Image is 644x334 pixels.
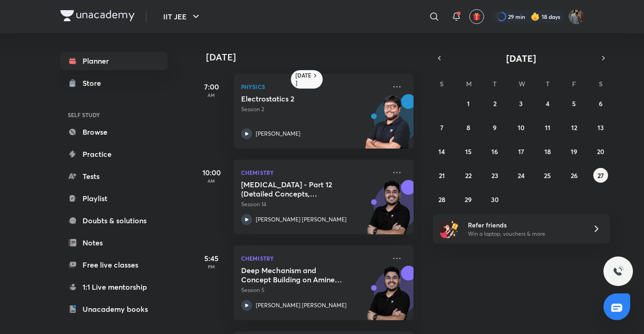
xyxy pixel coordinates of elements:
[60,300,167,318] a: Unacademy books
[60,233,167,252] a: Notes
[295,72,312,87] h6: [DATE]
[519,79,525,88] abbr: Wednesday
[83,78,106,89] div: Store
[597,171,604,180] abbr: September 27, 2025
[440,220,459,238] img: referral
[593,144,608,159] button: September 20, 2025
[491,147,498,156] abbr: September 16, 2025
[461,120,476,135] button: September 8, 2025
[545,123,550,132] abbr: September 11, 2025
[241,81,386,92] p: Physics
[461,192,476,207] button: September 29, 2025
[613,266,624,277] img: ttu
[363,266,414,329] img: unacademy
[60,10,135,24] a: Company Logo
[461,144,476,159] button: September 15, 2025
[241,180,356,198] h5: Hydrocarbons - Part 12 (Detailed Concepts, Mechanism, Critical Thinking and Illustartions)
[487,168,502,183] button: September 23, 2025
[256,215,347,224] p: [PERSON_NAME] [PERSON_NAME]
[256,130,301,138] p: [PERSON_NAME]
[465,171,472,180] abbr: September 22, 2025
[546,79,549,88] abbr: Thursday
[193,167,230,178] h5: 10:00
[593,168,608,183] button: September 27, 2025
[467,99,470,108] abbr: September 1, 2025
[60,107,167,123] h6: SELF STUDY
[567,96,581,111] button: September 5, 2025
[434,168,449,183] button: September 21, 2025
[593,96,608,111] button: September 6, 2025
[363,94,414,158] img: unacademy
[60,167,167,185] a: Tests
[60,74,167,92] a: Store
[487,120,502,135] button: September 9, 2025
[60,10,135,21] img: Company Logo
[540,96,555,111] button: September 4, 2025
[461,168,476,183] button: September 22, 2025
[540,144,555,159] button: September 18, 2025
[568,9,584,24] img: Shivam Munot
[60,278,167,296] a: 1:1 Live mentorship
[467,123,470,132] abbr: September 8, 2025
[193,178,230,184] p: AM
[206,52,423,63] h4: [DATE]
[438,195,445,204] abbr: September 28, 2025
[572,99,576,108] abbr: September 5, 2025
[60,256,167,274] a: Free live classes
[514,144,528,159] button: September 17, 2025
[506,52,536,65] span: [DATE]
[440,79,443,88] abbr: Sunday
[241,286,386,294] p: Session 5
[518,123,525,132] abbr: September 10, 2025
[593,120,608,135] button: September 13, 2025
[567,168,581,183] button: September 26, 2025
[241,94,356,103] h5: Electrostatics 2
[491,171,498,180] abbr: September 23, 2025
[241,253,386,264] p: Chemistry
[544,147,551,156] abbr: September 18, 2025
[514,120,528,135] button: September 10, 2025
[461,96,476,111] button: September 1, 2025
[567,144,581,159] button: September 19, 2025
[540,168,555,183] button: September 25, 2025
[193,81,230,92] h5: 7:00
[544,171,551,180] abbr: September 25, 2025
[597,123,604,132] abbr: September 13, 2025
[60,145,167,163] a: Practice
[571,171,578,180] abbr: September 26, 2025
[468,230,581,238] p: Win a laptop, vouchers & more
[193,92,230,98] p: AM
[466,79,472,88] abbr: Monday
[158,7,207,26] button: IIT JEE
[440,123,443,132] abbr: September 7, 2025
[468,220,581,230] h6: Refer friends
[493,79,496,88] abbr: Tuesday
[438,147,445,156] abbr: September 14, 2025
[493,123,496,132] abbr: September 9, 2025
[241,105,386,113] p: Session 2
[519,99,523,108] abbr: September 3, 2025
[434,192,449,207] button: September 28, 2025
[446,52,597,65] button: [DATE]
[487,192,502,207] button: September 30, 2025
[193,264,230,269] p: PM
[434,120,449,135] button: September 7, 2025
[518,171,525,180] abbr: September 24, 2025
[241,200,386,209] p: Session 14
[599,99,603,108] abbr: September 6, 2025
[256,301,347,310] p: [PERSON_NAME] [PERSON_NAME]
[60,52,167,70] a: Planner
[487,96,502,111] button: September 2, 2025
[599,79,603,88] abbr: Saturday
[567,120,581,135] button: September 12, 2025
[439,171,445,180] abbr: September 21, 2025
[241,167,386,178] p: Chemistry
[597,147,604,156] abbr: September 20, 2025
[363,180,414,244] img: unacademy
[546,99,549,108] abbr: September 4, 2025
[493,99,496,108] abbr: September 2, 2025
[571,123,577,132] abbr: September 12, 2025
[60,123,167,141] a: Browse
[514,168,528,183] button: September 24, 2025
[473,12,481,21] img: avatar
